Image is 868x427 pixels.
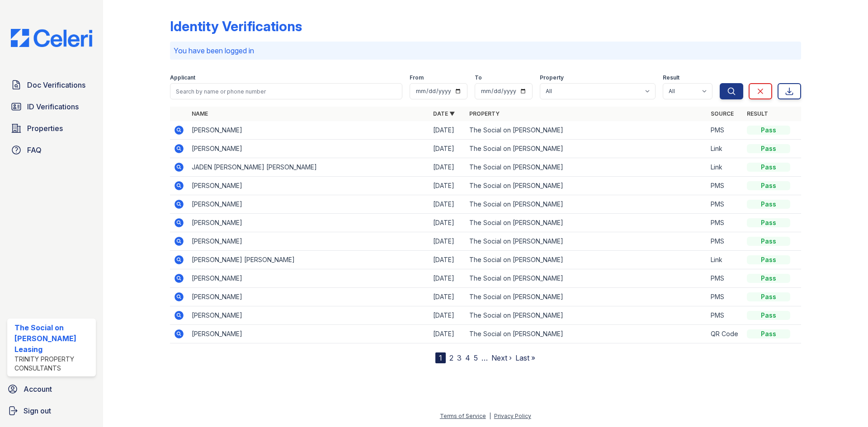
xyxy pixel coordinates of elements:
td: PMS [707,214,743,232]
td: [PERSON_NAME] [188,140,429,158]
td: [PERSON_NAME] [188,232,429,251]
a: Sign out [4,402,99,420]
td: [PERSON_NAME] [188,121,429,140]
td: PMS [707,306,743,325]
td: The Social on [PERSON_NAME] [466,232,707,251]
td: [PERSON_NAME] [PERSON_NAME] [188,251,429,269]
td: [PERSON_NAME] [188,177,429,195]
td: JADEN [PERSON_NAME] [PERSON_NAME] [188,158,429,177]
label: Result [663,74,679,81]
td: [DATE] [429,325,466,343]
td: The Social on [PERSON_NAME] [466,158,707,177]
td: The Social on [PERSON_NAME] [466,177,707,195]
td: [DATE] [429,306,466,325]
td: [PERSON_NAME] [188,306,429,325]
div: Pass [747,163,790,172]
td: [PERSON_NAME] [188,214,429,232]
td: [DATE] [429,214,466,232]
td: The Social on [PERSON_NAME] [466,195,707,214]
span: Doc Verifications [27,80,85,90]
td: [DATE] [429,232,466,251]
td: The Social on [PERSON_NAME] [466,140,707,158]
div: The Social on [PERSON_NAME] Leasing [14,322,92,355]
a: 2 [449,353,453,362]
span: FAQ [27,145,42,155]
label: Property [540,74,564,81]
td: [DATE] [429,251,466,269]
label: Applicant [170,74,195,81]
td: The Social on [PERSON_NAME] [466,288,707,306]
span: … [481,352,488,363]
a: Date ▼ [433,110,455,117]
div: Pass [747,274,790,283]
td: Link [707,158,743,177]
td: The Social on [PERSON_NAME] [466,251,707,269]
a: Doc Verifications [7,76,96,94]
a: Privacy Policy [494,413,531,419]
div: Pass [747,329,790,338]
iframe: chat widget [830,391,859,418]
td: The Social on [PERSON_NAME] [466,121,707,140]
a: Source [711,110,734,117]
a: 4 [465,353,470,362]
div: Pass [747,292,790,301]
div: Pass [747,255,790,264]
td: PMS [707,195,743,214]
p: You have been logged in [174,45,797,56]
div: | [489,413,491,419]
a: FAQ [7,141,96,159]
a: Result [747,110,768,117]
input: Search by name or phone number [170,83,402,99]
td: The Social on [PERSON_NAME] [466,325,707,343]
td: PMS [707,177,743,195]
div: Pass [747,311,790,320]
span: Sign out [24,405,51,416]
a: Last » [515,353,535,362]
td: [PERSON_NAME] [188,325,429,343]
a: Properties [7,119,96,137]
td: [DATE] [429,269,466,288]
span: Account [24,384,52,394]
td: [PERSON_NAME] [188,195,429,214]
a: Property [469,110,500,117]
td: Link [707,251,743,269]
td: [DATE] [429,288,466,306]
a: Name [192,110,208,117]
td: [PERSON_NAME] [188,269,429,288]
a: 3 [457,353,462,362]
a: ID Verifications [7,98,96,116]
a: 5 [474,353,478,362]
td: Link [707,140,743,158]
img: CE_Logo_Blue-a8612792a0a2168367f1c8372b55b34899dd931a85d93a1a3d3e32e68fde9ad4.png [4,29,99,47]
div: Pass [747,144,790,153]
div: Pass [747,218,790,227]
label: From [410,74,424,81]
div: Pass [747,200,790,209]
a: Next › [491,353,512,362]
div: 1 [435,352,446,363]
label: To [475,74,482,81]
span: ID Verifications [27,101,79,112]
div: Pass [747,126,790,135]
td: The Social on [PERSON_NAME] [466,214,707,232]
td: PMS [707,232,743,251]
span: Properties [27,123,63,134]
td: QR Code [707,325,743,343]
td: [DATE] [429,158,466,177]
td: [DATE] [429,140,466,158]
div: Pass [747,181,790,190]
td: PMS [707,269,743,288]
td: The Social on [PERSON_NAME] [466,269,707,288]
a: Terms of Service [440,413,486,419]
div: Pass [747,237,790,246]
td: PMS [707,288,743,306]
td: PMS [707,121,743,140]
td: The Social on [PERSON_NAME] [466,306,707,325]
div: Identity Verifications [170,18,302,34]
td: [PERSON_NAME] [188,288,429,306]
a: Account [4,380,99,398]
div: Trinity Property Consultants [14,355,92,373]
td: [DATE] [429,177,466,195]
td: [DATE] [429,121,466,140]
